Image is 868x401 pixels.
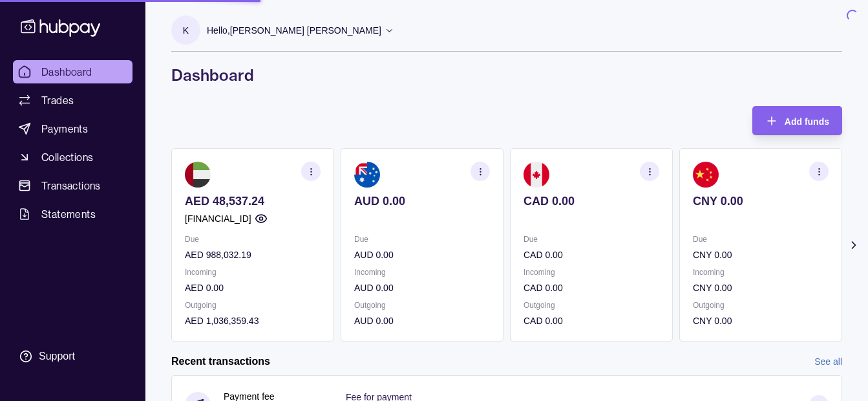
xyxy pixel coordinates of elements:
[13,343,132,370] a: Support
[524,314,659,328] p: CAD 0.00
[354,194,490,208] p: AUD 0.00
[13,174,132,197] a: Transactions
[13,146,132,169] a: Collections
[41,206,96,222] span: Statements
[13,202,132,226] a: Statements
[524,248,659,262] p: CAD 0.00
[171,65,842,85] h1: Dashboard
[693,281,829,295] p: CNY 0.00
[13,117,132,140] a: Payments
[183,23,189,38] p: K
[39,349,75,363] div: Support
[752,106,842,135] button: Add funds
[41,92,74,108] span: Trades
[354,298,490,312] p: Outgoing
[693,248,829,262] p: CNY 0.00
[185,265,321,279] p: Incoming
[524,232,659,246] p: Due
[693,265,829,279] p: Incoming
[41,178,101,193] span: Transactions
[354,265,490,279] p: Incoming
[524,162,549,188] img: ca
[185,298,321,312] p: Outgoing
[693,314,829,328] p: CNY 0.00
[693,194,829,208] p: CNY 0.00
[185,162,211,188] img: ae
[693,232,829,246] p: Due
[354,314,490,328] p: AUD 0.00
[354,281,490,295] p: AUD 0.00
[171,354,270,369] h2: Recent transactions
[354,232,490,246] p: Due
[41,121,88,136] span: Payments
[693,298,829,312] p: Outgoing
[524,265,659,279] p: Incoming
[185,232,321,246] p: Due
[354,248,490,262] p: AUD 0.00
[207,23,381,38] p: Hello, [PERSON_NAME] [PERSON_NAME]
[693,162,719,188] img: cn
[524,281,659,295] p: CAD 0.00
[814,354,842,369] a: See all
[41,149,93,165] span: Collections
[185,248,321,262] p: AED 988,032.19
[354,162,380,188] img: au
[13,60,132,83] a: Dashboard
[185,281,321,295] p: AED 0.00
[185,194,321,208] p: AED 48,537.24
[41,64,92,80] span: Dashboard
[13,89,132,112] a: Trades
[524,298,659,312] p: Outgoing
[524,194,659,208] p: CAD 0.00
[185,211,251,226] p: [FINANCIAL_ID]
[785,116,829,127] span: Add funds
[185,314,321,328] p: AED 1,036,359.43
